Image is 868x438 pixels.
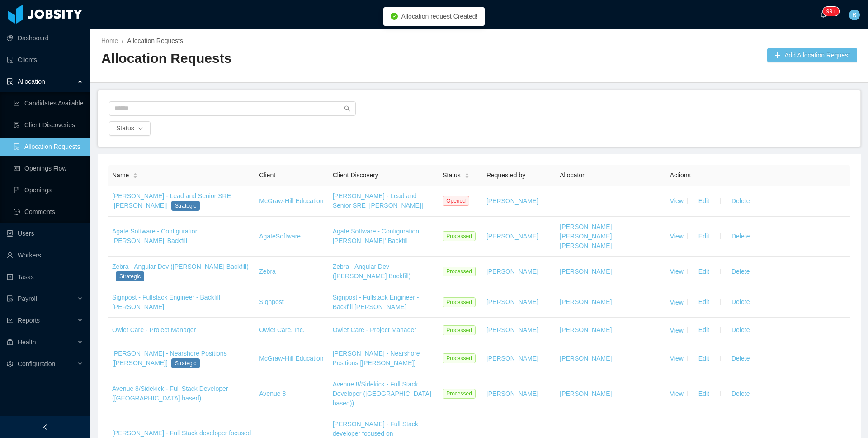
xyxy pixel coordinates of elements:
[333,294,419,310] a: Signpost - Fullstack Engineer - Backfill [PERSON_NAME]
[691,194,717,208] button: Edit
[724,386,757,401] button: Delete
[691,351,717,366] button: Edit
[852,10,856,20] span: B
[560,326,612,333] a: [PERSON_NAME]
[333,263,411,280] a: Zebra - Angular Dev ([PERSON_NAME] Backfill)
[112,350,227,367] a: [PERSON_NAME] - Nearshore Positions [[PERSON_NAME]]
[344,105,350,112] i: icon: search
[560,171,584,179] span: Allocator
[101,49,479,68] h2: Allocation Requests
[259,326,304,333] a: Owlet Care, Inc.
[560,242,612,249] a: [PERSON_NAME]
[443,231,476,241] span: Processed
[670,355,684,362] a: View
[820,11,826,18] i: icon: bell
[259,355,323,362] a: McGraw-Hill Education
[724,295,757,309] button: Delete
[7,246,83,264] a: icon: userWorkers
[724,264,757,279] button: Delete
[7,51,83,69] a: icon: auditClients
[443,267,476,276] span: Processed
[133,175,138,178] i: icon: caret-down
[486,298,538,305] a: [PERSON_NAME]
[443,297,476,307] span: Processed
[691,229,717,243] button: Edit
[18,317,40,324] span: Reports
[724,194,757,208] button: Delete
[560,355,612,362] a: [PERSON_NAME]
[133,171,138,174] i: icon: caret-up
[560,390,612,397] a: [PERSON_NAME]
[333,228,419,244] a: Agate Software - Configuration [PERSON_NAME]' Backfill
[486,355,538,362] a: [PERSON_NAME]
[112,171,129,180] span: Name
[691,323,717,338] button: Edit
[7,78,13,85] i: icon: solution
[7,29,83,47] a: icon: pie-chartDashboard
[464,175,469,178] i: icon: caret-down
[7,268,83,286] a: icon: profileTasks
[691,264,717,279] button: Edit
[7,295,13,302] i: icon: file-protect
[14,203,83,221] a: icon: messageComments
[259,268,276,275] a: Zebra
[560,223,612,240] a: [PERSON_NAME] [PERSON_NAME]
[486,268,538,275] a: [PERSON_NAME]
[18,360,55,367] span: Configuration
[112,294,220,310] a: Signpost - Fullstack Engineer - Backfill [PERSON_NAME]
[18,78,45,85] span: Allocation
[116,271,144,281] span: Strategic
[486,197,538,205] a: [PERSON_NAME]
[122,37,123,44] span: /
[691,386,717,401] button: Edit
[7,317,13,324] i: icon: line-chart
[443,196,469,206] span: Opened
[724,229,757,243] button: Delete
[333,326,416,333] a: Owlet Care - Project Manager
[18,338,36,346] span: Health
[127,37,183,44] span: Allocation Requests
[18,295,37,302] span: Payroll
[259,171,275,179] span: Client
[443,353,476,363] span: Processed
[560,268,612,275] a: [PERSON_NAME]
[14,94,83,112] a: icon: line-chartCandidates Available
[259,197,323,205] a: McGraw-Hill Education
[109,121,151,136] button: Statusicon: down
[443,171,461,180] span: Status
[670,268,684,275] a: View
[823,7,839,16] sup: 245
[171,201,200,211] span: Strategic
[333,381,431,407] a: Avenue 8/Sidekick - Full Stack Developer ([GEOGRAPHIC_DATA] based))
[333,192,423,209] a: [PERSON_NAME] - Lead and Senior SRE [[PERSON_NAME]]
[464,171,469,174] i: icon: caret-up
[112,192,231,209] a: [PERSON_NAME] - Lead and Senior SRE [[PERSON_NAME]]
[7,224,83,243] a: icon: robotUsers
[443,325,476,335] span: Processed
[14,116,83,134] a: icon: file-searchClient Discoveries
[333,350,420,367] a: [PERSON_NAME] - Nearshore Positions [[PERSON_NAME]]
[486,326,538,333] a: [PERSON_NAME]
[259,298,283,305] a: Signpost
[670,390,684,397] a: View
[670,298,684,305] a: View
[7,361,13,367] i: icon: setting
[101,37,118,44] a: Home
[464,171,470,178] div: Sort
[691,295,717,309] button: Edit
[486,390,538,397] a: [PERSON_NAME]
[171,358,200,368] span: Strategic
[670,326,684,333] a: View
[14,138,83,156] a: icon: file-doneAllocation Requests
[670,197,684,205] a: View
[767,48,857,62] button: icon: plusAdd Allocation Request
[486,233,538,240] a: [PERSON_NAME]
[333,171,378,179] span: Client Discovery
[401,13,478,20] span: Allocation request Created!
[724,323,757,338] button: Delete
[132,171,138,178] div: Sort
[443,389,476,399] span: Processed
[560,298,612,305] a: [PERSON_NAME]
[391,13,398,20] i: icon: check-circle
[724,351,757,366] button: Delete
